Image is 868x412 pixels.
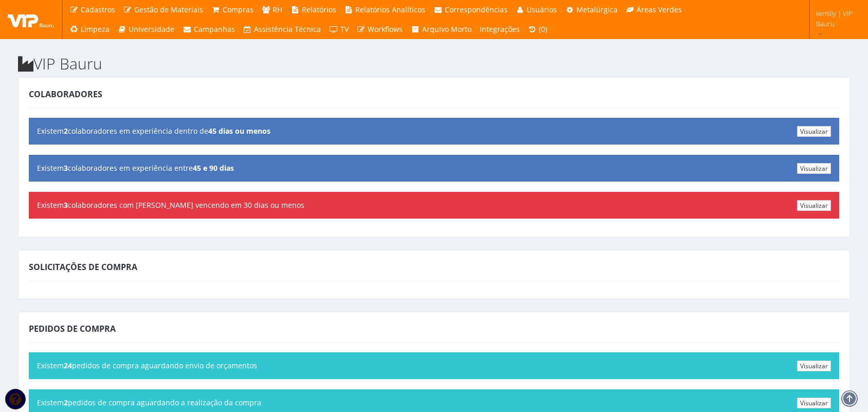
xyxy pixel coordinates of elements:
b: 3 [64,200,68,210]
a: Visualizar [797,163,831,174]
span: Integrações [480,24,520,34]
a: TV [325,20,353,39]
b: 2 [64,126,68,136]
a: Visualizar [797,361,831,371]
img: logo [8,12,54,27]
b: 24 [64,361,72,370]
a: Arquivo Morto [407,20,476,39]
span: (0) [539,24,547,34]
span: kemilly | VIP Bauru [816,8,855,29]
span: Workflows [368,24,403,34]
b: 45 e 90 dias [193,163,234,173]
span: Solicitações de Compra [29,261,137,273]
a: Workflows [353,20,407,39]
b: 2 [64,398,68,407]
span: Arquivo Morto [422,24,472,34]
span: TV [340,24,349,34]
span: Pedidos de Compra [29,323,116,334]
span: Cadastros [81,5,115,14]
a: Universidade [114,20,179,39]
a: Visualizar [797,200,831,211]
span: Áreas Verdes [637,5,682,14]
a: Integrações [476,20,524,39]
a: Campanhas [178,20,239,39]
span: Metalúrgica [576,5,618,14]
span: Campanhas [194,24,235,34]
span: Relatórios [302,5,336,14]
div: Existem colaboradores em experiência dentro de [29,118,839,145]
div: Existem pedidos de compra aguardando envio de orçamentos [29,352,839,379]
span: Usuários [527,5,557,14]
a: (0) [524,20,552,39]
a: Limpeza [65,20,114,39]
div: Existem colaboradores com [PERSON_NAME] vencendo em 30 dias ou menos [29,192,839,219]
a: Visualizar [797,126,831,137]
a: Assistência Técnica [239,20,325,39]
span: Correspondências [445,5,508,14]
div: Existem colaboradores em experiência entre [29,155,839,182]
b: 3 [64,163,68,173]
a: Visualizar [797,398,831,408]
span: Limpeza [81,24,110,34]
span: Compras [223,5,254,14]
span: Assistência Técnica [254,24,321,34]
span: Gestão de Materiais [134,5,203,14]
span: Relatórios Analíticos [355,5,425,14]
span: Colaboradores [29,88,102,100]
span: RH [273,5,282,14]
span: Universidade [129,24,174,34]
b: 45 dias ou menos [208,126,270,136]
h2: VIP Bauru [18,55,850,72]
